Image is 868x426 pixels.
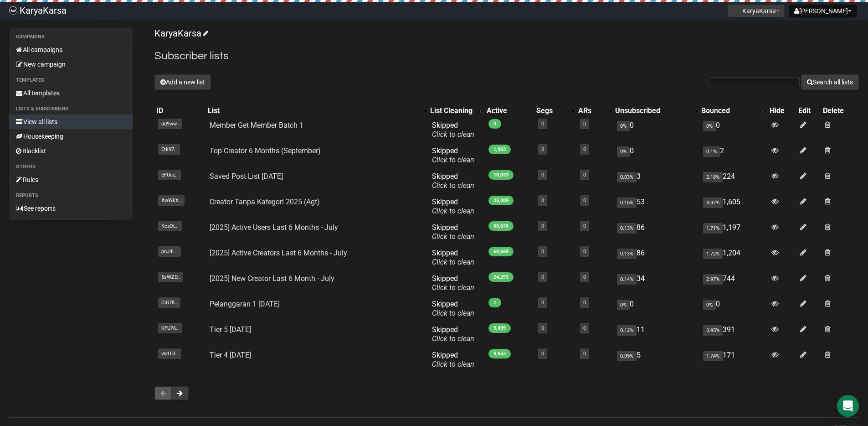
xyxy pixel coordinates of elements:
span: Skipped [432,274,474,292]
li: Reports [9,190,133,201]
div: List [208,106,419,115]
a: 0 [583,274,586,280]
a: Top Creator 6 Months (September) [210,146,321,155]
span: 68,676 [488,221,514,231]
span: Skipped [432,172,474,190]
a: 0 [541,300,544,306]
div: Unsubscribed [615,106,690,115]
td: 224 [699,168,768,194]
a: Tier 5 [DATE] [210,325,251,334]
a: Click to clean [432,207,474,215]
a: Creator Tanpa Kategori 2025 (Agt) [210,197,320,206]
a: 0 [583,172,586,178]
div: ARs [578,106,604,115]
span: XwWkX.. [158,195,185,206]
span: Skipped [432,146,474,164]
td: 0 [613,143,699,168]
a: Click to clean [432,360,474,369]
td: 3 [613,168,699,194]
td: 34 [613,270,699,296]
span: pnJ4L.. [158,246,181,257]
a: 0 [541,172,544,178]
div: Segs [536,106,567,115]
span: 68,669 [488,247,514,256]
span: 1.74% [703,351,723,361]
span: Skipped [432,197,474,215]
span: dd9ww.. [158,119,182,129]
span: 0.15% [617,197,637,208]
th: Hide: No sort applied, sorting is disabled [768,104,796,117]
a: Click to clean [432,232,474,241]
div: Delete [823,106,857,115]
a: 0 [583,223,586,229]
td: 86 [613,219,699,245]
li: Others [9,161,133,172]
div: Hide [770,106,795,115]
a: Click to clean [432,309,474,317]
td: 171 [699,347,768,373]
span: CiG78.. [158,297,180,308]
button: [PERSON_NAME] [789,5,857,17]
span: 0.1% [703,146,720,157]
th: List: No sort applied, activate to apply an ascending sort [206,104,428,117]
span: 0.13% [617,223,637,234]
span: 2.18% [703,172,723,182]
div: Active [487,106,525,115]
td: 1,204 [699,245,768,270]
td: 53 [613,194,699,219]
a: All templates [9,86,133,100]
button: Search all lists [801,74,859,90]
td: 1,197 [699,219,768,245]
a: Click to clean [432,181,474,190]
span: 9,499 [488,323,511,333]
th: Segs: No sort applied, activate to apply an ascending sort [534,104,576,117]
a: 0 [541,249,544,255]
td: 86 [613,245,699,270]
a: 0 [541,274,544,280]
li: Campaigns [9,31,133,42]
a: 0 [583,121,586,127]
span: EFUcz.. [158,170,181,180]
a: [2025] New Creator Last 6 Month - July [210,274,334,283]
th: Unsubscribed: No sort applied, activate to apply an ascending sort [613,104,699,117]
button: Add a new list [154,74,211,90]
a: 0 [541,223,544,229]
a: [2025] Active Users Last 6 Months - July [210,223,338,232]
div: ID [156,106,205,115]
span: 1.72% [703,249,723,259]
th: ARs: No sort applied, activate to apply an ascending sort [576,104,613,117]
td: 2 [699,143,768,168]
td: 744 [699,270,768,296]
a: Click to clean [432,258,474,266]
span: 0 [488,119,501,129]
td: 0 [613,296,699,322]
span: 9,653 [488,349,511,358]
td: 11 [613,322,699,347]
div: List Cleaning [430,106,476,115]
h2: Subscriber lists [154,48,859,64]
span: 10,033 [488,170,514,180]
a: Member Get Member Batch 1 [210,121,303,130]
a: KaryaKarsa [154,28,207,39]
span: Skipped [432,351,474,369]
a: See reports [9,201,133,216]
li: Lists & subscribers [9,104,133,114]
td: 0 [699,296,768,322]
td: 5 [613,347,699,373]
th: Delete: No sort applied, sorting is disabled [821,104,859,117]
span: 0.13% [617,249,637,259]
a: Housekeeping [9,129,133,144]
a: View all lists [9,114,133,129]
a: All campaigns [9,42,133,57]
span: Etk97.. [158,144,180,155]
span: 24,293 [488,272,514,282]
a: New campaign [9,57,133,72]
span: 0% [703,121,716,131]
a: 0 [541,146,544,152]
a: 0 [583,197,586,203]
a: Click to clean [432,283,474,292]
span: 0% [617,121,630,131]
a: Pelanggaran 1 [DATE] [210,300,280,308]
td: 0 [699,117,768,143]
th: Bounced: No sort applied, activate to apply an ascending sort [699,104,768,117]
